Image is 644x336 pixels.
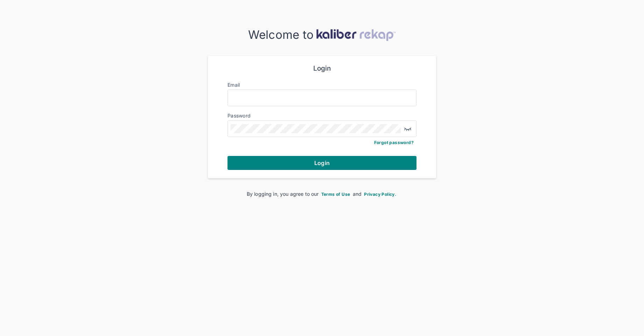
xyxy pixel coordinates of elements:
a: Forgot password? [374,140,414,145]
div: Login [227,64,416,73]
a: Terms of Use [320,191,351,197]
button: Login [227,156,416,170]
div: By logging in, you agree to our and [219,190,425,198]
span: Privacy Policy. [364,192,396,197]
span: Login [314,159,330,166]
label: Password [227,113,251,119]
label: Email [227,82,240,88]
img: eye-closed.fa43b6e4.svg [404,124,412,133]
a: Privacy Policy. [363,191,397,197]
img: kaliber-logo [316,29,396,41]
span: Terms of Use [321,192,350,197]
